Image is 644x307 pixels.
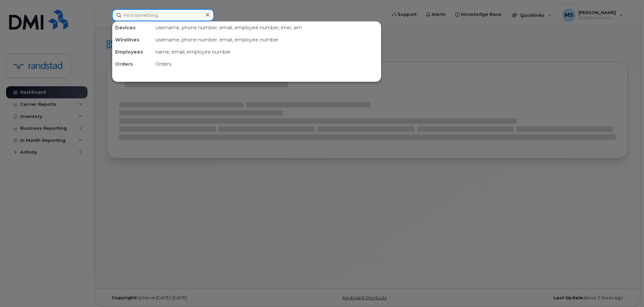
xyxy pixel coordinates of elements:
[153,22,381,34] div: username, phone number, email, employee number, imei, sim
[153,58,381,70] div: Orders
[112,22,153,34] div: Devices
[112,34,153,46] div: Wirelines
[153,34,381,46] div: username, phone number, email, employee number
[153,46,381,58] div: name, email, employee number
[112,46,153,58] div: Employees
[112,58,153,70] div: Orders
